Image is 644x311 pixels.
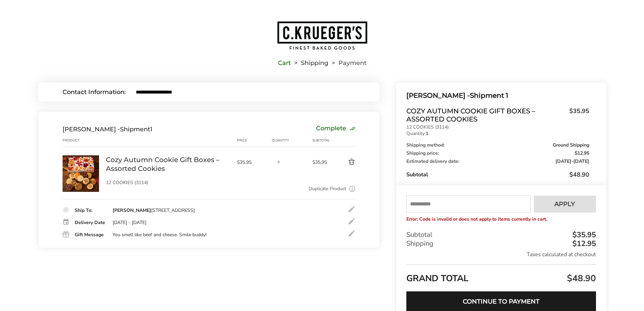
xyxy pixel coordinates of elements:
div: Shipping method: [406,143,589,148]
div: Gift Message [75,232,106,237]
div: Price [237,138,272,143]
span: $12.95 [575,151,589,156]
span: [DATE] [573,158,589,164]
div: Shipment [63,126,152,133]
span: 1 [150,126,152,133]
p: 12 COOKIES (3114) [106,180,230,185]
div: Shipment 1 [406,90,589,101]
div: [DATE] - [DATE] [113,220,146,226]
div: Contact Information: [63,89,136,95]
p: Quantity: [406,131,589,136]
strong: 1 [426,130,428,137]
div: Subtotal [406,171,589,179]
img: Cozy Autumn Cookie Gift Boxes – Assorted Cookies [63,155,99,192]
div: Taxes calculated at checkout [406,251,596,258]
div: $35.95 [571,231,596,239]
a: Go to home page [38,21,606,50]
span: $48.90 [569,171,589,179]
div: [STREET_ADDRESS] [113,207,195,214]
div: Delivery Date [75,220,106,225]
button: Delete product [332,158,356,166]
div: GRAND TOTAL [406,264,596,286]
input: Quantity input [272,155,285,169]
div: You smell like beef and cheese. Smile buddy! [113,232,207,238]
div: Complete [316,126,356,133]
span: Ground Shipping [553,143,589,148]
span: $35.95 [312,159,332,165]
input: E-mail [136,89,355,95]
a: Cozy Autumn Cookie Gift Boxes – Assorted Cookies [106,155,230,173]
a: Cozy Autumn Cookie Gift Boxes – Assorted Cookies$35.95 [406,107,589,123]
div: Quantity [272,138,312,143]
a: Cart [278,61,291,65]
div: $12.95 [571,240,596,247]
a: Duplicate Product [309,185,346,193]
span: Payment [338,61,366,65]
span: - [555,159,589,164]
div: Subtotal [312,138,332,143]
span: $48.90 [565,272,596,284]
span: [PERSON_NAME] - [406,91,470,99]
div: Shipping [406,239,596,248]
span: [PERSON_NAME] - [63,126,120,133]
p: 12 COOKIES (3114) [406,125,589,130]
p: Error: Code is invalid or does not apply to items currently in cart. [406,216,596,222]
div: Shipping price: [406,151,589,156]
button: Apply [534,196,596,213]
li: Shipping [291,61,328,65]
div: Estimated delivery date: [406,159,589,164]
img: C.KRUEGER'S [277,21,368,50]
div: Subtotal [406,230,596,239]
a: Cozy Autumn Cookie Gift Boxes – Assorted Cookies [63,155,99,161]
div: Ship To: [75,208,106,213]
div: Product [63,138,106,143]
span: Apply [554,201,575,207]
span: Cozy Autumn Cookie Gift Boxes – Assorted Cookies [406,107,566,123]
span: [DATE] [555,158,571,164]
span: $35.95 [237,159,269,165]
span: $35.95 [566,107,589,121]
strong: [PERSON_NAME] [113,207,151,214]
